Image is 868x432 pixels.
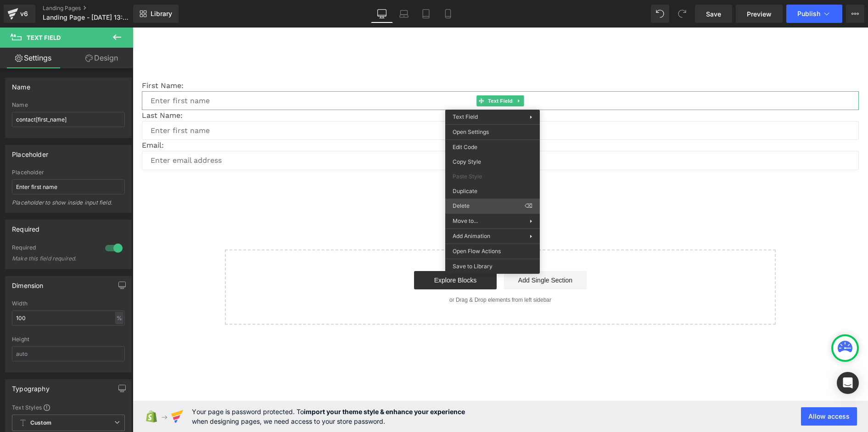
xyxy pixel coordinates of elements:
input: auto [12,346,125,361]
a: Explore Blocks [281,244,364,262]
span: Library [151,10,172,18]
div: Required [12,244,96,254]
a: Expand / Collapse [382,68,392,79]
span: Open Flow Actions [453,247,532,255]
button: Undo [651,5,669,23]
div: Placeholder [12,145,48,158]
button: Redo [673,5,691,23]
p: or Drag & Drop elements from left sidebar [107,269,628,276]
span: Landing Page - [DATE] 13:56:54 [43,14,131,21]
input: Enter first name [9,94,726,112]
button: Publish [786,5,842,23]
span: Text Field [453,113,478,120]
div: Placeholder [12,169,125,176]
a: Design [68,48,135,68]
div: Typography [12,380,50,393]
div: Height [12,336,125,343]
button: Allow access [801,407,857,426]
div: Width [12,300,125,307]
span: Text Field [353,68,382,79]
span: Preview [747,9,772,19]
span: Paste Style [453,172,532,181]
span: Your page is password protected. To when designing pages, we need access to your store password. [192,407,465,426]
span: Copy Style [453,158,532,166]
span: Save [706,9,721,19]
a: Preview [736,5,783,23]
span: Open Settings [453,128,532,136]
div: Open Intercom Messenger [837,372,859,394]
span: Edit Code [453,143,532,151]
div: Required [12,220,39,233]
div: Name [12,102,125,108]
strong: import your theme style & enhance your experience [304,408,465,415]
p: Last Name: [9,83,726,94]
div: Text Styles [12,404,125,411]
div: Dimension [12,277,44,289]
button: More [846,5,864,23]
div: Make this field required. [12,255,95,262]
span: Move to... [453,217,530,225]
input: auto [12,310,125,326]
span: Delete [453,202,525,210]
a: v6 [4,5,35,23]
b: Custom [30,419,51,427]
a: Desktop [371,5,393,23]
a: Tablet [415,5,437,23]
div: Name [12,78,30,91]
a: Laptop [393,5,415,23]
span: ⌫ [525,202,532,210]
div: v6 [18,8,30,20]
span: Duplicate [453,187,532,195]
div: % [115,312,123,324]
input: Enter email address [9,123,726,142]
a: Mobile [437,5,459,23]
p: Email: [9,112,726,123]
p: First Name: [9,53,726,64]
button: Submit [345,143,390,162]
a: New Library [133,5,179,23]
a: Landing Pages [43,5,148,12]
span: Save to Library [453,262,532,271]
span: Text Field [27,34,61,41]
span: Add Animation [453,232,530,240]
a: Add Single Section [371,244,454,262]
span: Publish [797,10,820,17]
div: Placeholder to show inside input field. [12,199,125,212]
